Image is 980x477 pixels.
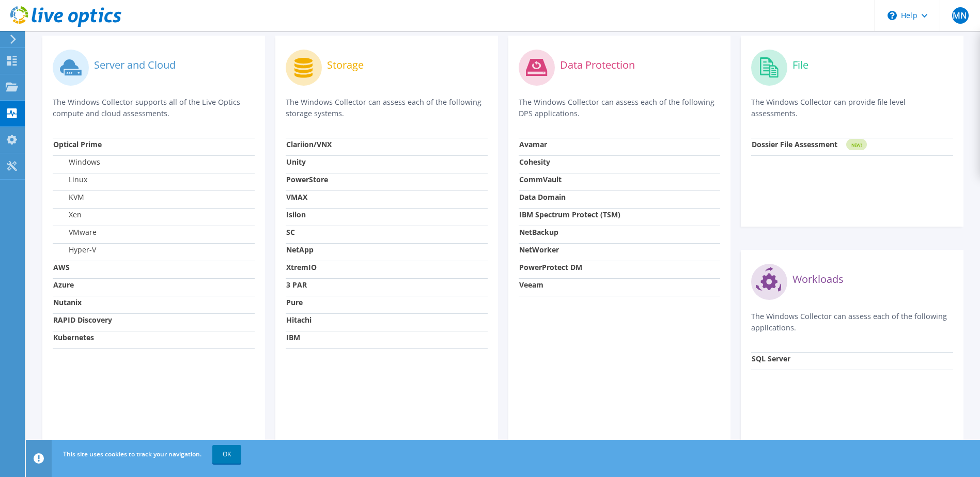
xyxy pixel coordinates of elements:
[519,262,582,272] strong: PowerProtect DM
[94,60,176,70] label: Server and Cloud
[286,174,328,184] strong: PowerStore
[952,7,969,24] span: MN
[286,262,317,272] strong: XtremIO
[286,315,312,325] strong: Hitachi
[751,97,953,119] p: The Windows Collector can provide file level assessments.
[286,97,488,119] p: The Windows Collector can assess each of the following storage systems.
[53,280,74,290] strong: Azure
[53,192,84,202] label: KVM
[53,262,70,272] strong: AWS
[286,210,306,219] strong: Isilon
[53,97,255,119] p: The Windows Collector supports all of the Live Optics compute and cloud assessments.
[53,174,87,185] label: Linux
[752,354,790,363] strong: SQL Server
[53,315,112,325] strong: RAPID Discovery
[286,297,303,307] strong: Pure
[519,174,562,184] strong: CommVault
[286,157,306,167] strong: Unity
[53,227,97,237] label: VMware
[519,227,558,237] strong: NetBackup
[519,97,721,119] p: The Windows Collector can assess each of the following DPS applications.
[851,142,862,148] tspan: NEW!
[751,311,953,333] p: The Windows Collector can assess each of the following applications.
[286,192,307,202] strong: VMAX
[519,245,559,255] strong: NetWorker
[519,280,543,290] strong: Veeam
[53,139,102,149] strong: Optical Prime
[792,60,808,70] label: File
[53,297,82,307] strong: Nutanix
[519,157,550,167] strong: Cohesity
[53,157,100,167] label: Windows
[286,280,307,290] strong: 3 PAR
[519,192,566,202] strong: Data Domain
[286,227,295,237] strong: SC
[53,245,96,255] label: Hyper-V
[327,60,364,70] label: Storage
[752,139,837,149] strong: Dossier File Assessment
[519,210,620,219] strong: IBM Spectrum Protect (TSM)
[888,11,897,20] svg: \n
[560,60,635,70] label: Data Protection
[63,450,201,458] span: This site uses cookies to track your navigation.
[286,139,332,149] strong: Clariion/VNX
[519,139,547,149] strong: Avamar
[53,332,94,342] strong: Kubernetes
[286,245,314,255] strong: NetApp
[792,274,844,284] label: Workloads
[53,210,82,220] label: Xen
[212,445,241,464] a: OK
[286,332,300,342] strong: IBM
